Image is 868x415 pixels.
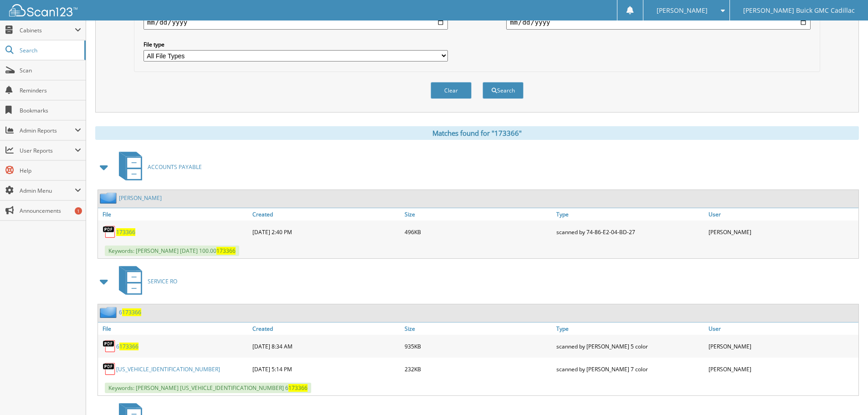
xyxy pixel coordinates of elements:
[100,192,119,204] img: folder2.png
[20,46,80,54] span: Search
[250,323,402,335] a: Created
[554,223,706,241] div: scanned by 74-86-E2-04-BD-27
[288,384,308,392] span: 173366
[743,8,855,13] span: [PERSON_NAME] Buick GMC Cadillac
[706,360,858,378] div: [PERSON_NAME]
[216,247,236,255] span: 173366
[105,383,311,393] span: Keywords: [PERSON_NAME] [US_VEHICLE_IDENTIFICATION_NUMBER] 6
[20,207,81,215] span: Announcements
[148,163,202,171] span: ACCOUNTS PAYABLE
[20,87,81,94] span: Reminders
[402,208,555,220] a: Size
[20,147,75,154] span: User Reports
[116,228,135,236] a: 173366
[105,246,239,256] span: Keywords: [PERSON_NAME] [DATE] 100.00
[148,277,177,285] span: SERVICE RO
[119,343,139,350] span: 173366
[20,107,81,114] span: Bookmarks
[103,362,116,376] img: PDF.png
[431,82,472,99] button: Clear
[100,307,119,318] img: folder2.png
[98,323,250,335] a: File
[706,337,858,355] div: [PERSON_NAME]
[402,223,555,241] div: 496KB
[20,26,75,34] span: Cabinets
[706,323,858,335] a: User
[554,323,706,335] a: Type
[402,337,555,355] div: 935KB
[113,149,202,185] a: ACCOUNTS PAYABLE
[250,360,402,378] div: [DATE] 5:14 PM
[20,67,81,74] span: Scan
[250,337,402,355] div: [DATE] 8:34 AM
[554,337,706,355] div: scanned by [PERSON_NAME] 5 color
[144,15,448,30] input: start
[706,223,858,241] div: [PERSON_NAME]
[9,4,77,16] img: scan123-logo-white.svg
[554,360,706,378] div: scanned by [PERSON_NAME] 7 color
[116,343,139,350] a: 6173366
[113,263,177,299] a: SERVICE RO
[103,339,116,353] img: PDF.png
[119,308,141,316] a: 6173366
[20,167,81,174] span: Help
[122,308,141,316] span: 173366
[20,187,75,195] span: Admin Menu
[657,8,708,13] span: [PERSON_NAME]
[119,194,162,202] a: [PERSON_NAME]
[250,223,402,241] div: [DATE] 2:40 PM
[706,208,858,220] a: User
[20,127,75,134] span: Admin Reports
[95,126,859,140] div: Matches found for "173366"
[116,365,220,373] a: [US_VEHICLE_IDENTIFICATION_NUMBER]
[554,208,706,220] a: Type
[402,323,555,335] a: Size
[98,208,250,220] a: File
[402,360,555,378] div: 232KB
[144,41,448,48] label: File type
[103,225,116,239] img: PDF.png
[506,15,811,30] input: end
[483,82,524,99] button: Search
[75,207,82,215] div: 1
[250,208,402,220] a: Created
